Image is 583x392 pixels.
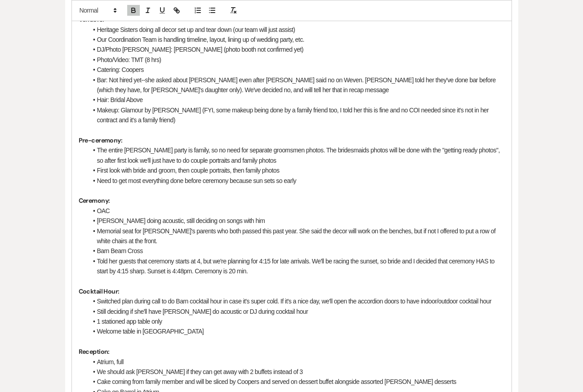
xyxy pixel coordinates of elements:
[88,65,505,75] li: Catering: Coopers
[79,347,110,356] strong: Reception:
[88,75,505,95] li: Bar: Not hired yet--she asked about [PERSON_NAME] even after [PERSON_NAME] said no on Weven. [PER...
[88,367,505,377] li: We should ask [PERSON_NAME] if they can get away with 2 buffets instead of 3
[88,377,505,387] li: Cake coming from family member and will be sliced by Coopers and served on dessert buffet alongsi...
[88,55,505,65] li: Photo/Video: TMT (8 hrs)
[88,216,505,226] li: [PERSON_NAME] doing acoustic, still deciding on songs with him
[79,196,110,205] strong: Ceremony:
[88,226,505,246] li: Memorial seat for [PERSON_NAME]'s parents who both passed this past year. She said the decor will...
[88,35,505,45] li: Our Coordination Team is handling timeline, layout, lining up of wedding party, etc.
[88,316,505,326] li: 1 stationed app table only
[88,45,505,54] li: DJ/Photo [PERSON_NAME]: [PERSON_NAME] (photo booth not confirmed yet)
[88,307,505,316] li: Still deciding if she'll have [PERSON_NAME] do acoustic or DJ during cocktail hour
[88,165,505,175] li: First look with bride and groom, then couple portraits, then family photos
[88,105,505,125] li: Makeup: Glamour by [PERSON_NAME] (FYI, some makeup being done by a family friend too, I told her ...
[88,296,505,306] li: Switched plan during call to do Barn cocktail hour in case it's super cold. If it's a nice day, w...
[88,176,505,186] li: Need to get most everything done before ceremony because sun sets so early
[88,95,505,105] li: Hair: Bridal Above
[79,136,123,144] strong: Pre-ceremony:
[88,357,505,367] li: Atrium, full
[88,256,505,276] li: Told her guests that ceremony starts at 4, but we're planning for 4:15 for late arrivals. We'll b...
[79,287,120,295] strong: Cocktail Hour:
[88,145,505,165] li: The entire [PERSON_NAME] party is family, so no need for separate groomsmen photos. The bridesmai...
[88,246,505,256] li: Barn Beam Cross
[88,25,505,35] li: Heritage Sisters doing all decor set up and tear down (our team will just assist)
[88,326,505,336] li: Welcome table in [GEOGRAPHIC_DATA]
[88,206,505,216] li: OAC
